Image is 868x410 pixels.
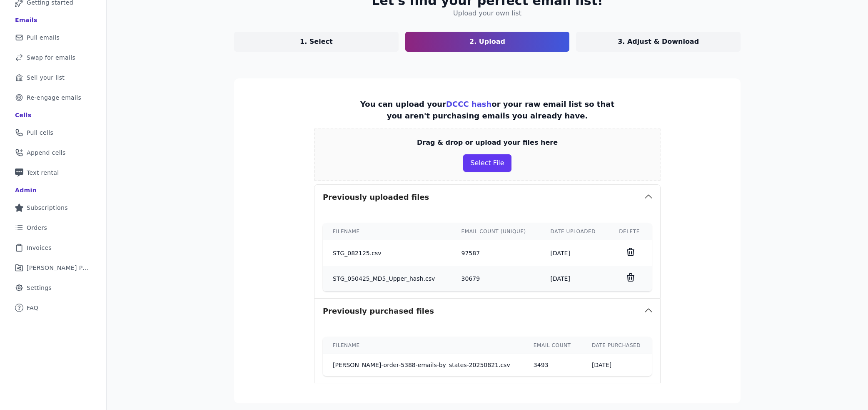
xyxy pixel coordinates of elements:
a: 3. Adjust & Download [576,32,741,52]
a: Settings [7,279,100,297]
th: Email count [524,337,582,354]
div: Admin [15,186,37,194]
th: Filename [323,337,524,354]
span: Subscriptions [27,204,68,212]
span: Pull cells [27,128,53,137]
a: Re-engage emails [7,88,100,107]
span: Pull emails [27,33,60,42]
span: Sell your list [27,73,65,82]
span: [PERSON_NAME] Performance [27,264,90,272]
button: Previously uploaded files [314,185,660,210]
p: You can upload your or your raw email list so that you aren't purchasing emails you already have. [357,98,617,122]
td: [DATE] [541,266,609,291]
button: Previously purchased files [314,299,660,324]
th: Email count (unique) [451,223,541,240]
a: Orders [7,219,100,237]
a: Swap for emails [7,48,100,67]
a: 1. Select [234,32,399,52]
th: Date purchased [582,337,652,354]
span: Orders [27,224,47,232]
td: [DATE] [541,240,609,266]
div: Emails [15,16,37,24]
h3: Previously purchased files [323,305,434,317]
span: Settings [27,284,52,292]
td: [PERSON_NAME]-order-5388-emails-by_states-20250821.csv [323,354,524,376]
p: 3. Adjust & Download [618,37,699,47]
span: Swap for emails [27,53,75,62]
a: Pull emails [7,28,100,47]
a: DCCC hash [446,100,491,108]
button: Select File [463,154,511,172]
a: [PERSON_NAME] Performance [7,259,100,277]
a: Text rental [7,163,100,182]
th: Filename [323,223,451,240]
td: 97587 [451,240,541,266]
a: Subscriptions [7,199,100,217]
div: Cells [15,111,31,119]
span: FAQ [27,304,38,312]
span: Re-engage emails [27,93,81,102]
h4: Upload your own list [453,8,521,18]
span: Text rental [27,169,59,177]
th: Delete [609,223,652,240]
p: 2. Upload [469,37,505,47]
a: Append cells [7,143,100,162]
a: Pull cells [7,123,100,142]
a: 2. Upload [405,32,570,52]
span: Invoices [27,244,52,252]
p: 1. Select [300,37,333,47]
td: 3493 [524,354,582,376]
h3: Previously uploaded files [323,191,429,203]
p: Drag & drop or upload your files here [417,138,558,148]
a: FAQ [7,299,100,317]
td: [DATE] [582,354,652,376]
a: Sell your list [7,68,100,87]
td: STG_082125.csv [323,240,451,266]
span: Append cells [27,148,66,157]
th: Date uploaded [541,223,609,240]
td: 30679 [451,266,541,291]
td: STG_050425_MD5_Upper_hash.csv [323,266,451,291]
a: Invoices [7,239,100,257]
